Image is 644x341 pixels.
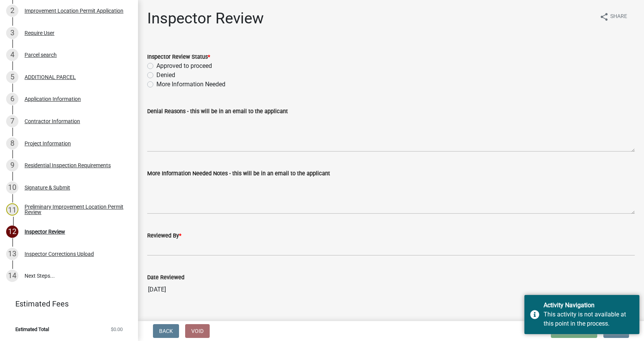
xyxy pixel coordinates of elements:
[147,109,288,114] label: Denial Reasons - this will be in an email to the applicant
[25,251,94,257] div: Inspector Corrections Upload
[147,54,210,60] label: Inspector Review Status
[159,328,173,334] span: Back
[147,9,264,28] h1: Inspector Review
[147,275,184,280] label: Date Reviewed
[147,233,181,239] label: Reviewed By
[147,171,330,176] label: More Information Needed Notes - this will be in an email to the applicant
[25,141,71,146] div: Project Information
[25,52,57,58] div: Parcel search
[6,5,18,17] div: 2
[156,61,212,71] label: Approved to proceed
[544,310,634,328] div: This activity is not available at this point in the process.
[6,270,18,282] div: 14
[6,203,18,216] div: 11
[153,324,179,338] button: Back
[6,181,18,194] div: 10
[25,185,70,190] div: Signature & Submit
[544,301,634,310] div: Activity Navigation
[593,9,633,24] button: shareShare
[156,71,175,80] label: Denied
[6,296,126,311] a: Estimated Fees
[25,204,126,215] div: Preliminary Improvement Location Permit Review
[6,137,18,150] div: 8
[600,12,609,21] i: share
[25,229,65,234] div: Inspector Review
[25,119,80,124] div: Contractor Information
[15,327,49,332] span: Estimated Total
[6,115,18,127] div: 7
[610,12,627,21] span: Share
[6,159,18,171] div: 9
[25,96,81,102] div: Application Information
[185,324,210,338] button: Void
[156,80,225,89] label: More Information Needed
[25,163,111,168] div: Residential Inspection Requirements
[25,8,123,13] div: Improvement Location Permit Application
[25,74,76,80] div: ADDITIONAL PARCEL
[6,226,18,238] div: 12
[6,248,18,260] div: 13
[6,49,18,61] div: 4
[111,327,123,332] span: $0.00
[6,27,18,39] div: 3
[6,93,18,105] div: 6
[25,30,54,36] div: Require User
[6,71,18,83] div: 5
